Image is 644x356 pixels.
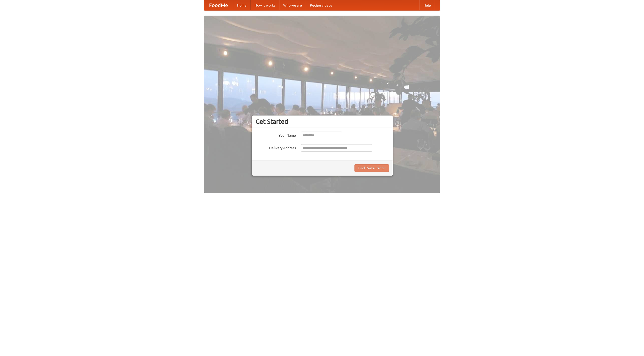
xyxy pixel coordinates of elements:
a: Help [419,0,435,10]
button: Find Restaurants! [354,164,389,172]
a: FoodMe [204,0,233,10]
a: Recipe videos [306,0,336,10]
h3: Get Started [256,118,389,125]
a: How it works [251,0,279,10]
a: Home [233,0,251,10]
label: Delivery Address [256,144,296,150]
label: Your Name [256,132,296,138]
a: Who we are [279,0,306,10]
